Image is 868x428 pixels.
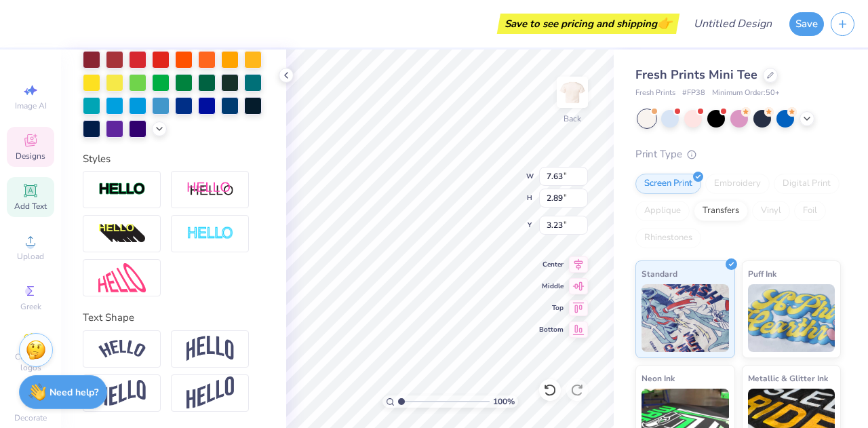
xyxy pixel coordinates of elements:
span: Fresh Prints Mini Tee [635,66,757,83]
img: Puff Ink [748,284,835,352]
span: Image AI [15,100,47,111]
div: Rhinestones [635,228,701,248]
span: Puff Ink [748,267,776,281]
span: Center [539,260,564,269]
span: Clipart & logos [7,351,54,373]
span: # FP38 [682,87,705,99]
img: Arch [186,336,234,362]
span: Bottom [539,325,564,334]
img: Back [559,79,586,106]
span: Designs [16,151,45,161]
span: Greek [20,301,41,312]
span: Top [539,303,564,313]
div: Screen Print [635,174,701,194]
img: Negative Space [186,226,234,241]
img: Arc [98,340,146,358]
span: Add Text [14,201,47,212]
span: Upload [17,251,44,262]
div: Back [564,113,581,125]
span: Metallic & Glitter Ink [748,371,828,385]
div: Digital Print [774,174,840,194]
span: Neon Ink [642,371,675,385]
img: Stroke [98,182,146,197]
div: Foil [794,201,826,221]
div: Applique [635,201,690,221]
span: Middle [539,281,564,291]
input: Untitled Design [683,10,783,37]
img: 3d Illusion [98,223,146,245]
div: Vinyl [752,201,790,221]
div: Styles [83,151,264,167]
span: 👉 [657,15,672,31]
img: Shadow [186,181,234,198]
div: Transfers [694,201,748,221]
div: Print Type [635,147,841,162]
div: Embroidery [705,174,770,194]
img: Standard [642,284,729,352]
span: Fresh Prints [635,87,675,99]
span: 100 % [493,395,515,408]
strong: Need help? [50,386,98,399]
span: Standard [642,267,677,281]
img: Free Distort [98,263,146,292]
span: Decorate [14,412,47,423]
div: Save to see pricing and shipping [500,14,676,34]
div: Text Shape [83,310,264,326]
span: Minimum Order: 50 + [712,87,780,99]
img: Rise [186,376,234,410]
button: Save [789,12,824,36]
img: Flag [98,380,146,406]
